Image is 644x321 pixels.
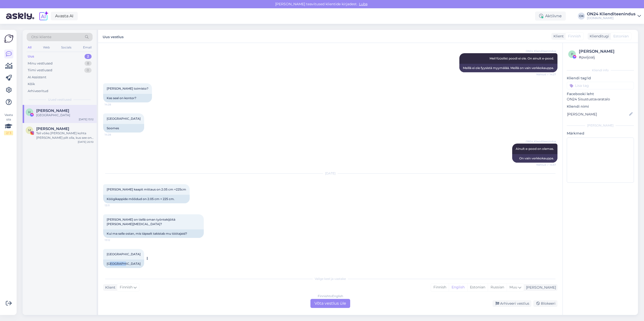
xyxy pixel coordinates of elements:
div: AI Assistent [28,75,46,80]
span: [GEOGRAPHIC_DATA] [107,117,141,120]
span: Ainult e-pood on olemas. [516,147,554,151]
div: [GEOGRAPHIC_DATA] [36,113,94,117]
div: Kõik [28,82,35,87]
div: Kui ma selle ostan, mis täpselt takistab mu töötajaid? [103,229,204,238]
span: [PERSON_NAME] on tiellä oman työntekijöitä [PERSON_NAME][MEDICAL_DATA]? [107,218,176,226]
div: Vaata siia [4,113,13,135]
span: [PERSON_NAME] toimisto? [107,87,148,90]
div: [DATE] 20:10 [78,140,94,144]
div: Socials [60,44,72,51]
div: 0 [84,68,92,73]
span: [PERSON_NAME] kaapit mittaus on 2.05 cm +225cm [107,187,186,191]
span: H [28,110,31,114]
span: Estonian [613,34,629,39]
span: Maarja Lenk [36,126,69,131]
span: Hardi Osman [36,108,69,113]
div: All [27,44,32,51]
span: Otsi kliente [31,34,51,40]
span: 13:12 [105,238,124,242]
div: Finnish to English [318,294,343,298]
div: Finnish [431,284,449,291]
a: ON24 Klienditeenindus[DOMAIN_NAME] [587,12,641,20]
div: 8 [85,61,92,66]
span: 13:12 [105,268,124,272]
img: explore-ai [38,11,49,21]
span: Nähtud ✓ 14:27 [536,73,556,76]
label: Uus vestlus [103,33,124,40]
div: Blokeeri [533,300,557,307]
div: [DOMAIN_NAME] [587,16,635,20]
div: Teil võiks [PERSON_NAME] kohta [PERSON_NAME] pilt olla, kus see on kokkupandud, ümmargune. Mõõdup... [36,131,94,140]
div: # pwljoalj [579,54,632,60]
p: Märkmed [567,131,634,136]
div: Klient [551,34,564,39]
div: Klienditugi [588,34,609,39]
div: Klient [103,285,115,290]
span: Meil füüsilist poodi ei ole. On ainult e-pood. [490,56,554,60]
div: Võta vestlus üle [310,299,350,308]
div: Russian [488,284,507,291]
span: Nähtud ✓ 14:57 [536,163,556,167]
div: 2 / 3 [4,131,13,135]
div: Meillä ei ole fyysistä myymälää. Meillä on vain verkkokauppa. [459,64,557,72]
a: Avasta AI [51,12,78,20]
span: [GEOGRAPHIC_DATA] [107,252,141,256]
div: Email [82,44,93,51]
div: [PERSON_NAME] [579,48,632,54]
p: ON24 Sisustustavaratalo [567,97,634,102]
div: [PERSON_NAME] [524,285,556,290]
input: Lisa nimi [567,111,628,117]
div: Minu vestlused [28,61,53,66]
p: Facebooki leht [567,91,634,97]
p: Kliendi tag'id [567,76,634,81]
div: ON24 Klienditeenindus [587,12,635,16]
div: Uus [28,54,34,59]
div: Tiimi vestlused [28,68,52,73]
span: Muu [509,285,517,289]
span: Finnish [568,34,581,39]
div: [GEOGRAPHIC_DATA] [103,260,144,268]
span: Finnish [120,285,133,290]
div: [PERSON_NAME] [567,123,634,128]
div: Soomes [103,124,144,133]
div: Arhiveeri vestlus [493,300,531,307]
div: Estonian [467,284,488,291]
div: Aktiivne [535,12,566,21]
span: M [28,128,31,132]
span: ON24 Klienditeenindus [526,49,556,53]
div: English [449,284,467,291]
div: Web [42,44,51,51]
div: [DATE] [103,171,557,176]
span: ON24 Klienditeenindus [526,140,556,143]
div: Valige keel ja vastake [103,277,557,281]
div: Köögikappide mõõdud on 2.05 cm + 225 cm. [103,195,190,203]
div: OK [578,13,585,20]
span: Luba [357,2,369,6]
div: Kas seal on kontor? [103,94,152,102]
div: 2 [85,54,92,59]
span: 14:28 [105,103,124,106]
span: 14:28 [105,133,124,137]
img: Askly Logo [4,34,14,43]
div: Kliendi info [567,68,634,73]
p: Kliendi nimi [567,104,634,109]
span: Uued vestlused [48,97,71,102]
span: p [571,52,573,56]
div: Arhiveeritud [28,89,48,94]
span: 13:11 [105,204,124,207]
div: On vain verkkokauppa. [512,154,557,163]
input: Lisa tag [567,82,634,89]
div: [DATE] 13:12 [79,117,94,121]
